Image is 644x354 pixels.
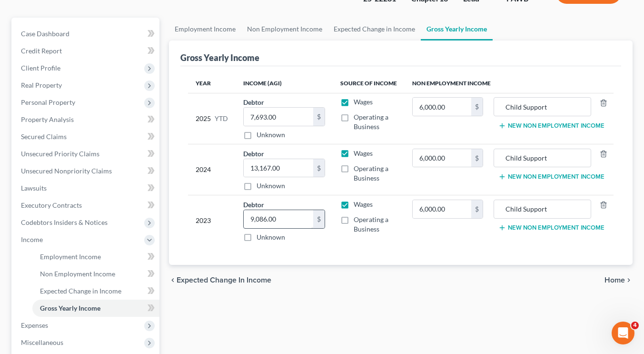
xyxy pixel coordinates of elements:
[21,321,48,329] span: Expenses
[354,215,388,233] span: Operating a Business
[32,248,159,265] a: Employment Income
[354,98,373,106] span: Wages
[21,218,108,226] span: Codebtors Insiders & Notices
[40,287,121,295] span: Expected Change in Income
[21,98,75,106] span: Personal Property
[354,200,373,208] span: Wages
[241,18,328,40] a: Non Employment Income
[21,150,99,158] span: Unsecured Priority Claims
[625,276,633,284] i: chevron_right
[13,25,159,42] a: Case Dashboard
[21,64,60,72] span: Client Profile
[313,108,325,126] div: $
[32,283,159,300] a: Expected Change in Income
[177,276,271,284] span: Expected Change in Income
[180,52,259,63] div: Gross Yearly Income
[21,115,74,123] span: Property Analysis
[13,162,159,180] a: Unsecured Nonpriority Claims
[243,149,264,159] label: Debtor
[257,233,285,242] label: Unknown
[471,200,483,218] div: $
[169,18,241,40] a: Employment Income
[354,149,373,157] span: Wages
[13,42,159,60] a: Credit Report
[13,180,159,197] a: Lawsuits
[13,128,159,145] a: Secured Claims
[215,114,228,123] span: YTD
[32,265,159,283] a: Non Employment Income
[333,74,405,93] th: Source of Income
[471,98,483,116] div: $
[40,253,101,261] span: Employment Income
[188,74,236,93] th: Year
[21,81,62,89] span: Real Property
[499,200,586,218] input: Source of Income
[257,181,285,191] label: Unknown
[21,338,63,346] span: Miscellaneous
[169,276,177,284] i: chevron_left
[40,270,115,278] span: Non Employment Income
[32,300,159,317] a: Gross Yearly Income
[354,113,388,131] span: Operating a Business
[413,200,472,218] input: 0.00
[13,197,159,214] a: Executory Contracts
[413,149,472,167] input: 0.00
[21,235,43,243] span: Income
[244,108,313,126] input: 0.00
[243,200,264,210] label: Debtor
[21,167,112,175] span: Unsecured Nonpriority Claims
[236,74,332,93] th: Income (AGI)
[257,130,285,140] label: Unknown
[13,145,159,162] a: Unsecured Priority Claims
[354,164,388,182] span: Operating a Business
[196,200,228,242] div: 2023
[471,149,483,167] div: $
[21,201,82,209] span: Executory Contracts
[328,18,421,40] a: Expected Change in Income
[21,132,67,141] span: Secured Claims
[604,276,625,284] span: Home
[21,47,62,55] span: Credit Report
[21,184,47,192] span: Lawsuits
[313,210,325,228] div: $
[499,149,586,167] input: Source of Income
[196,149,228,191] div: 2024
[21,30,69,38] span: Case Dashboard
[421,18,493,40] a: Gross Yearly Income
[631,322,639,329] span: 4
[313,159,325,177] div: $
[498,122,604,130] button: New Non Employment Income
[244,210,313,228] input: 0.00
[612,322,634,344] iframe: Intercom live chat
[413,98,472,116] input: 0.00
[499,98,586,116] input: Source of Income
[243,97,264,107] label: Debtor
[13,111,159,128] a: Property Analysis
[169,276,271,284] button: chevron_left Expected Change in Income
[40,304,100,312] span: Gross Yearly Income
[498,224,604,232] button: New Non Employment Income
[405,74,614,93] th: Non Employment Income
[604,276,633,284] button: Home chevron_right
[196,97,228,140] div: 2025
[244,159,313,177] input: 0.00
[498,173,604,181] button: New Non Employment Income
